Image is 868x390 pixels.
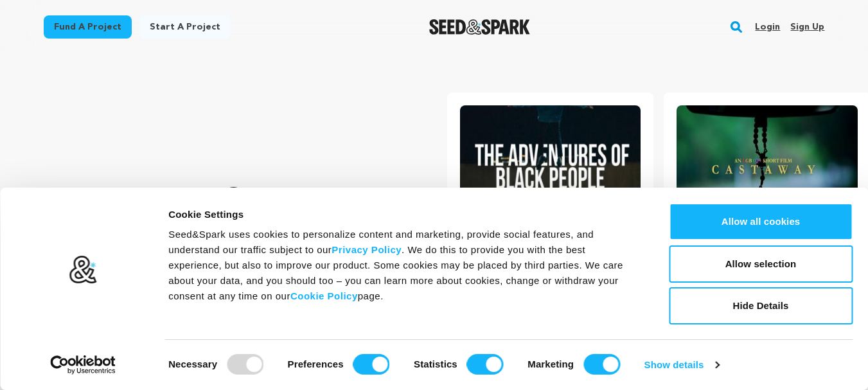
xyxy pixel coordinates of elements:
button: Allow all cookies [669,203,853,240]
button: Allow selection [669,245,853,283]
img: Seed&Spark Logo Dark Mode [429,19,530,35]
a: Start a project [139,15,231,39]
a: Seed&Spark Homepage [429,19,530,35]
a: Fund a project [44,15,132,39]
strong: Preferences [288,359,344,369]
button: Hide Details [669,287,853,324]
img: The Adventures of Black People image [460,105,641,229]
a: Cookie Policy [290,290,358,301]
a: Sign up [790,17,824,37]
div: Cookie Settings [168,207,640,222]
strong: Necessary [168,359,217,369]
a: Show details [644,355,719,375]
img: logo [69,255,98,285]
img: Castaway image [677,105,858,229]
a: Login [755,17,780,37]
a: Usercentrics Cookiebot - opens in a new window [27,355,139,375]
a: Privacy Policy [332,244,402,255]
div: Seed&Spark uses cookies to personalize content and marketing, provide social features, and unders... [168,227,640,304]
p: Crowdfunding that . [93,183,396,337]
strong: Statistics [414,359,457,369]
legend: Consent Selection [168,349,168,350]
strong: Marketing [527,359,574,369]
